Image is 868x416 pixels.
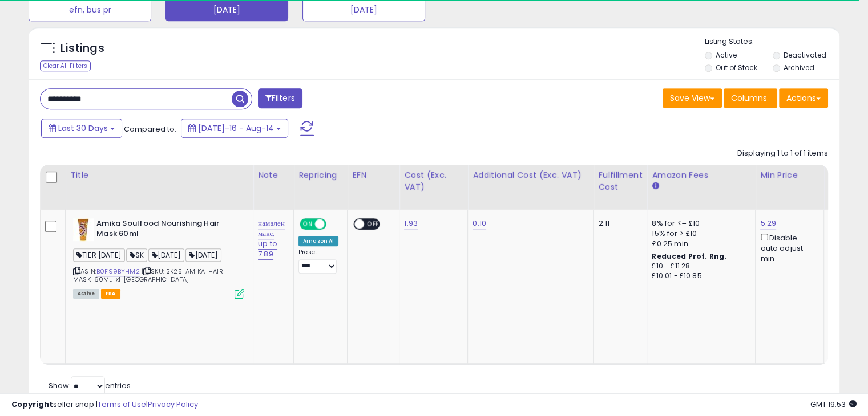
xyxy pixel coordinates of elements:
[325,219,343,229] span: OFF
[124,124,176,134] span: Compared to:
[663,88,722,108] button: Save View
[298,248,338,274] div: Preset:
[652,262,746,271] div: £10 - £11.28
[652,181,659,191] small: Amazon Fees.
[301,219,315,229] span: ON
[11,399,53,410] strong: Copyright
[73,218,244,297] div: ASIN:
[731,92,767,104] span: Columns
[73,218,94,241] img: 41fglardy4L._SL40_.jpg
[652,251,726,261] b: Reduced Prof. Rng.
[181,119,288,138] button: [DATE]-16 - Aug-14
[298,169,342,181] div: Repricing
[404,169,463,193] div: Cost (Exc. VAT)
[148,399,198,410] a: Privacy Policy
[73,289,99,299] span: All listings currently available for purchase on Amazon
[258,218,285,260] a: намален макс, up to 7.89
[652,169,750,181] div: Amazon Fees
[98,399,146,410] a: Terms of Use
[258,88,302,108] button: Filters
[716,63,757,72] label: Out of Stock
[760,231,815,264] div: Disable auto adjust min
[11,399,198,410] div: seller snap | |
[352,169,394,181] div: EFN
[404,218,418,229] a: 1.93
[473,218,486,229] a: 0.10
[724,88,777,108] button: Columns
[58,123,108,134] span: Last 30 Days
[779,88,828,108] button: Actions
[258,169,289,181] div: Note
[760,218,776,229] a: 5.29
[148,248,184,262] span: [DATE]
[40,60,91,71] div: Clear All Filters
[60,40,104,56] h5: Listings
[737,148,828,159] div: Displaying 1 to 1 of 1 items
[760,169,819,181] div: Min Price
[365,219,383,229] span: OFF
[298,236,338,246] div: Amazon AI
[705,36,839,47] p: Listing States:
[96,267,140,276] a: B0F99BYHM2
[598,169,642,193] div: Fulfillment Cost
[810,399,857,410] span: 2025-09-15 19:53 GMT
[126,248,147,262] span: SK
[652,229,746,239] div: 15% for > £10
[716,50,737,60] label: Active
[41,119,122,138] button: Last 30 Days
[185,248,221,262] span: [DATE]
[652,271,746,281] div: £10.01 - £10.85
[652,239,746,249] div: £0.25 min
[783,63,814,72] label: Archived
[73,267,227,284] span: | SKU: SK25-AMIKA-HAIR-MASK-60ML-x1-[GEOGRAPHIC_DATA]
[70,169,248,181] div: Title
[96,218,235,242] b: Amika Soulfood Nourishing Hair Mask 60ml
[101,289,120,299] span: FBA
[198,123,274,134] span: [DATE]-16 - Aug-14
[598,218,638,229] div: 2.11
[783,50,826,60] label: Deactivated
[652,218,746,229] div: 8% for <= £10
[73,248,125,262] span: TIER [DATE]
[473,169,588,181] div: Additional Cost (Exc. VAT)
[49,380,131,391] span: Show: entries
